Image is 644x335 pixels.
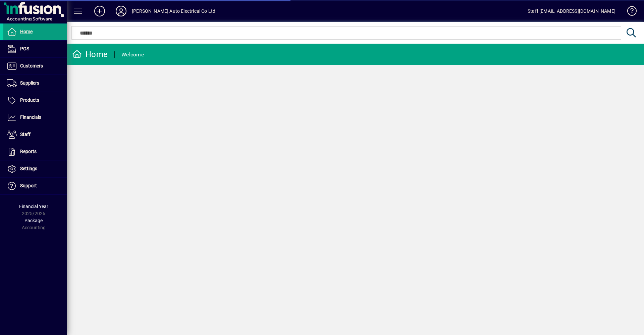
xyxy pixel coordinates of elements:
[622,1,636,23] a: Knowledge Base
[20,80,39,86] span: Suppliers
[20,183,37,188] span: Support
[3,75,67,92] a: Suppliers
[121,49,144,60] div: Welcome
[3,109,67,126] a: Financials
[20,149,37,154] span: Reports
[3,160,67,177] a: Settings
[89,5,110,17] button: Add
[20,97,39,103] span: Products
[3,92,67,109] a: Products
[19,204,48,209] span: Financial Year
[20,29,33,34] span: Home
[3,126,67,143] a: Staff
[24,218,43,223] span: Package
[132,6,215,16] div: [PERSON_NAME] Auto Electrical Co Ltd
[20,114,41,120] span: Financials
[3,41,67,57] a: POS
[528,6,615,16] div: Staff [EMAIL_ADDRESS][DOMAIN_NAME]
[20,132,31,137] span: Staff
[20,166,37,171] span: Settings
[72,49,108,60] div: Home
[20,46,29,51] span: POS
[3,178,67,194] a: Support
[20,63,43,68] span: Customers
[3,58,67,75] a: Customers
[3,143,67,160] a: Reports
[110,5,132,17] button: Profile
